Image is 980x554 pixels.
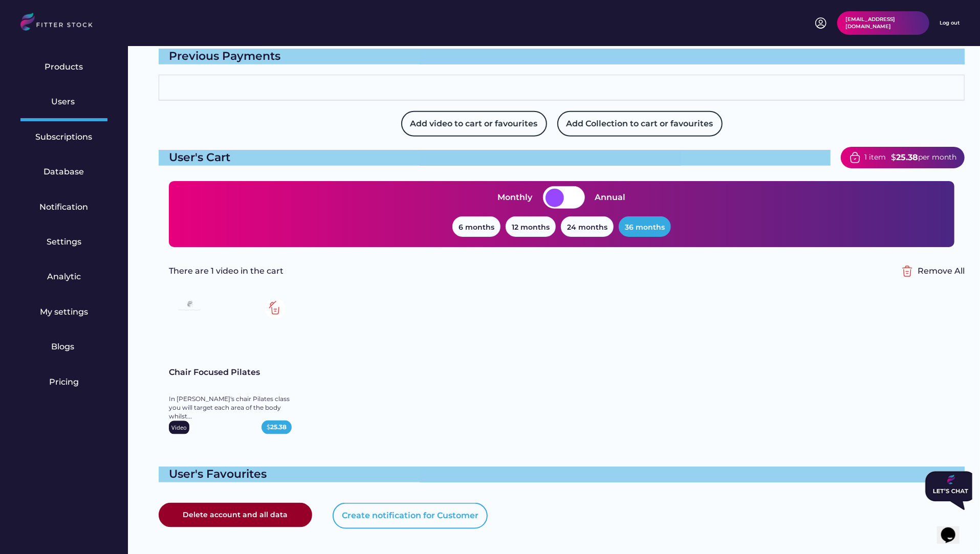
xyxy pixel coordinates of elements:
div: Database [44,166,84,178]
div: Video [171,424,187,431]
div: My settings [40,306,88,318]
div: Monthly [498,192,533,203]
strong: 25.38 [270,423,287,431]
div: Remove All [918,265,965,277]
button: Create notification for Customer [333,503,488,528]
strong: 25.38 [896,152,918,162]
div: Users [51,96,77,107]
div: In [PERSON_NAME]'s chair Pilates class you will target each area of the body whilst... [169,395,292,420]
div: Blogs [51,341,77,352]
div: Analytic [47,271,81,282]
button: 12 months [506,216,556,237]
img: Chat attention grabber [4,4,55,43]
div: Log out [940,19,960,27]
div: Products [45,61,83,73]
div: Chair Focused Pilates [169,367,292,378]
div: per month [918,152,956,163]
div: $ [267,423,287,432]
button: 36 months [619,216,671,237]
img: Frame%2079%20%281%29.svg [174,298,205,315]
div: Previous Payments [159,49,965,64]
div: Annual [595,192,626,203]
button: 24 months [561,216,614,237]
iframe: chat widget [937,513,970,544]
button: Add video to cart or favourites [401,111,547,137]
div: Notification [40,202,89,213]
button: Add Collection to cart or favourites [557,111,723,137]
div: Settings [47,236,81,248]
button: Delete account and all data [159,503,312,527]
img: LOGO.svg [20,13,101,34]
div: 1 item [864,152,886,163]
img: Group%201000002356.svg [265,299,286,319]
img: Group%201000002356%20%282%29.svg [897,261,918,281]
button: 6 months [452,216,500,237]
div: There are 1 video in the cart [169,265,897,277]
div: User's Cart [159,150,831,166]
div: $ [891,152,896,163]
div: Pricing [49,376,79,388]
img: bag-tick-2.svg [849,151,861,164]
img: profile-circle.svg [815,17,827,29]
div: [EMAIL_ADDRESS][DOMAIN_NAME] [845,16,921,30]
div: User's Favourites [159,467,965,482]
div: Subscriptions [36,131,93,143]
iframe: chat widget [921,467,972,514]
